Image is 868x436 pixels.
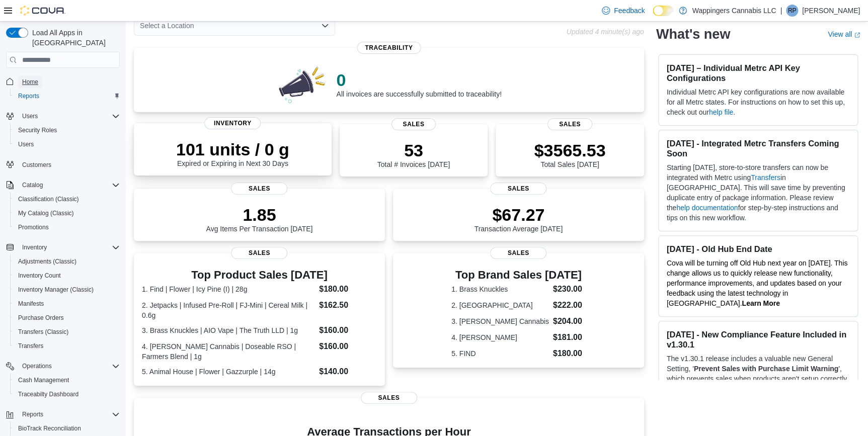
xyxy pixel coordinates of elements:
[319,299,377,311] dd: $162.50
[18,286,94,294] span: Inventory Manager (Classic)
[14,312,68,324] a: Purchase Orders
[553,315,586,327] dd: $204.00
[566,28,644,36] p: Updated 4 minute(s) ago
[18,75,120,88] span: Home
[18,241,51,253] button: Inventory
[656,26,730,42] h2: What's new
[694,365,838,373] strong: Prevent Sales with Purchase Limit Warning
[14,138,120,150] span: Users
[788,5,797,17] span: RP
[142,325,315,335] dt: 3. Brass Knuckles | AIO Vape | The Truth LLD | 1g
[2,109,124,123] button: Users
[14,193,120,205] span: Classification (Classic)
[667,63,849,83] h3: [DATE] – Individual Metrc API Key Configurations
[14,284,120,296] span: Inventory Manager (Classic)
[22,112,38,120] span: Users
[176,139,289,159] p: 101 units / 0 g
[2,407,124,421] button: Reports
[451,348,549,359] dt: 5. FIND
[18,300,44,308] span: Manifests
[553,283,586,295] dd: $230.00
[828,30,860,38] a: View allExternal link
[780,5,782,17] p: |
[204,117,261,129] span: Inventory
[22,161,51,169] span: Customers
[14,312,120,324] span: Purchase Orders
[142,269,377,281] h3: Top Product Sales [DATE]
[18,126,57,134] span: Security Roles
[14,298,48,310] a: Manifests
[18,223,49,231] span: Promotions
[18,376,69,384] span: Cash Management
[176,139,289,167] div: Expired or Expiring in Next 30 Days
[667,162,849,223] p: Starting [DATE], store-to-store transfers can now be integrated with Metrc using in [GEOGRAPHIC_D...
[10,254,124,269] button: Adjustments (Classic)
[18,328,68,336] span: Transfers (Classic)
[598,1,649,21] a: Feedback
[534,140,605,168] div: Total Sales [DATE]
[14,138,38,150] a: Users
[14,326,120,338] span: Transfers (Classic)
[14,90,120,102] span: Reports
[474,205,563,233] div: Transaction Average [DATE]
[14,124,120,136] span: Security Roles
[451,332,549,342] dt: 4. [PERSON_NAME]
[22,410,43,418] span: Reports
[18,76,42,88] a: Home
[361,392,417,404] span: Sales
[786,5,798,17] div: Ripal Patel
[14,207,120,219] span: My Catalog (Classic)
[10,123,124,137] button: Security Roles
[18,110,42,122] button: Users
[10,297,124,311] button: Manifests
[10,283,124,297] button: Inventory Manager (Classic)
[14,298,120,310] span: Manifests
[14,422,85,434] a: BioTrack Reconciliation
[18,424,81,432] span: BioTrack Reconciliation
[319,340,377,353] dd: $160.00
[142,341,315,362] dt: 4. [PERSON_NAME] Cannabis | Doseable RSO | Farmers Blend | 1g
[10,192,124,206] button: Classification (Classic)
[391,118,436,130] span: Sales
[14,422,120,434] span: BioTrack Reconciliation
[206,205,312,225] p: 1.85
[206,205,312,233] div: Avg Items Per Transaction [DATE]
[18,179,120,191] span: Catalog
[319,283,377,295] dd: $180.00
[18,272,61,280] span: Inventory Count
[22,362,52,370] span: Operations
[18,390,78,398] span: Traceabilty Dashboard
[10,269,124,283] button: Inventory Count
[709,108,733,116] a: help file
[10,220,124,234] button: Promotions
[18,209,74,217] span: My Catalog (Classic)
[377,140,450,160] p: 53
[319,324,377,336] dd: $160.00
[14,221,53,233] a: Promotions
[18,360,120,372] span: Operations
[18,195,79,203] span: Classification (Classic)
[451,316,549,326] dt: 3. [PERSON_NAME] Cannabis
[667,244,849,254] h3: [DATE] - Old Hub End Date
[14,340,47,352] a: Transfers
[10,311,124,325] button: Purchase Orders
[14,270,65,282] a: Inventory Count
[231,247,287,259] span: Sales
[142,300,315,320] dt: 2. Jetpacks | Infused Pre-Roll | FJ-Mini | Cereal Milk | 0.6g
[614,6,645,16] span: Feedback
[451,300,549,310] dt: 2. [GEOGRAPHIC_DATA]
[667,354,849,414] p: The v1.30.1 release includes a valuable new General Setting, ' ', which prevents sales when produ...
[14,340,120,352] span: Transfers
[451,269,585,281] h3: Top Brand Sales [DATE]
[547,118,592,130] span: Sales
[276,64,329,104] img: 0
[490,247,546,259] span: Sales
[142,367,315,377] dt: 5. Animal House | Flower | Gazzurple | 14g
[10,137,124,151] button: Users
[490,183,546,195] span: Sales
[751,173,780,182] a: Transfers
[18,342,43,350] span: Transfers
[18,159,55,171] a: Customers
[742,299,779,307] strong: Learn More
